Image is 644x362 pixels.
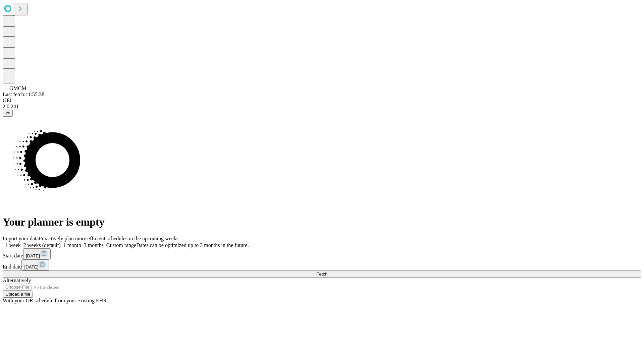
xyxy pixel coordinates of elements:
[39,236,180,241] span: Proactively plan more efficient schedules in the upcoming weeks.
[3,110,13,117] button: @
[316,271,327,277] span: Fetch
[3,291,33,298] button: Upload a file
[3,248,641,259] div: Start date
[3,92,44,97] span: Last fetch: 11:55:38
[3,270,641,278] button: Fetch
[26,253,40,258] span: [DATE]
[9,85,26,91] span: GMCM
[5,111,10,116] span: @
[23,242,61,248] span: 2 weeks (default)
[63,242,81,248] span: 1 month
[84,242,104,248] span: 3 months
[3,278,31,283] span: Alternatively
[24,264,38,269] span: [DATE]
[3,298,107,303] span: With your OR schedule from your existing EHR
[3,98,641,104] div: GEI
[3,236,39,241] span: Import your data
[3,104,641,110] div: 2.0.241
[3,216,641,228] h1: Your planner is empty
[136,242,249,248] span: Dates can be optimized up to 3 months in the future.
[21,259,49,270] button: [DATE]
[106,242,136,248] span: Custom range
[3,259,641,270] div: End date
[23,248,51,259] button: [DATE]
[5,242,21,248] span: 1 week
